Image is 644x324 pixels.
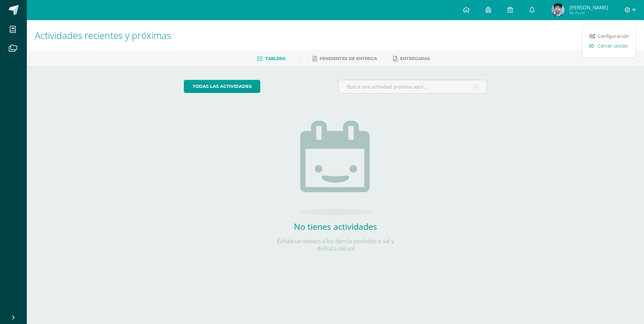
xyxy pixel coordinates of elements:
a: Configuración [583,31,636,41]
p: Échale un vistazo a los demás períodos o sal y disfruta del sol [268,237,402,252]
img: 4eee16acf979dd6f8c8e8c5c2d1c528a.png [551,3,565,17]
span: Pendientes de entrega [320,56,377,61]
span: Entregadas [400,56,430,61]
a: Entregadas [393,53,430,64]
input: Busca una actividad próxima aquí... [338,80,487,93]
h2: No tienes actividades [268,221,402,232]
span: Actividades recientes y próximas [35,29,171,42]
span: Mi Perfil [570,10,608,16]
span: Tablero [265,56,285,61]
a: Cerrar sesión [583,41,636,51]
span: Cerrar sesión [598,43,628,49]
span: [PERSON_NAME] [570,4,608,11]
span: Configuración [598,33,629,39]
img: no_activities.png [300,121,371,215]
a: Tablero [257,53,285,64]
a: todas las Actividades [184,80,260,93]
a: Pendientes de entrega [313,53,377,64]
